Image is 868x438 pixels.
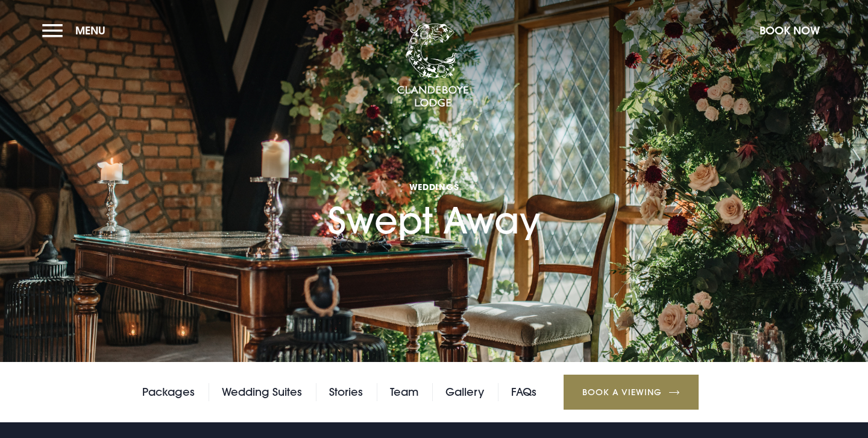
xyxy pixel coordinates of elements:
[222,383,302,401] a: Wedding Suites
[564,375,699,410] a: Book a Viewing
[511,383,536,401] a: FAQs
[329,383,363,401] a: Stories
[328,126,540,241] h1: Swept Away
[75,24,105,37] span: Menu
[42,17,112,43] button: Menu
[397,24,469,108] img: Clandeboye Lodge
[390,383,418,401] a: Team
[328,181,540,192] span: Weddings
[753,17,826,43] button: Book Now
[445,383,484,401] a: Gallery
[142,383,195,401] a: Packages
